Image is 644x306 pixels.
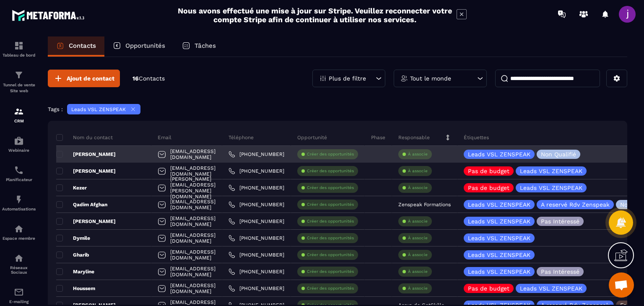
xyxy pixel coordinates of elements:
p: Non Qualifié [541,151,576,157]
a: automationsautomationsEspace membre [2,218,36,247]
a: [PHONE_NUMBER] [229,184,284,191]
p: À associe [408,285,428,291]
a: Contacts [48,36,104,57]
p: Leads VSL ZENSPEAK [468,269,530,275]
p: A reservé Rdv Zenspeak [541,202,610,207]
p: Email [158,134,171,141]
p: Zenspeak Formations [398,202,451,207]
img: automations [14,194,24,205]
p: Leads VSL ZENSPEAK [468,151,530,157]
a: [PHONE_NUMBER] [229,235,284,241]
div: Ouvrir le chat [609,272,634,298]
p: À associe [408,252,428,258]
p: Gharib [56,252,89,258]
p: CRM [2,119,36,123]
p: Webinaire [2,148,36,153]
img: scheduler [14,165,24,175]
p: Plus de filtre [329,75,366,81]
p: Pas Intéressé [541,269,579,275]
p: Tags : [48,106,63,112]
p: À associe [408,151,428,157]
p: Téléphone [229,134,254,141]
span: Ajout de contact [67,74,114,83]
img: formation [14,106,24,117]
p: Leads VSL ZENSPEAK [468,218,530,224]
p: Tout le monde [410,75,451,81]
span: Contacts [139,75,165,82]
p: Qadim Afghan [56,201,107,208]
p: Leads VSL ZENSPEAK [520,168,582,174]
p: Nom du contact [56,134,113,141]
p: Responsable [398,134,430,141]
p: À associe [408,185,428,191]
img: formation [14,41,24,51]
p: À associe [408,168,428,174]
p: Automatisations [2,207,36,211]
a: Opportunités [104,36,174,57]
p: 16 [132,75,165,83]
a: [PHONE_NUMBER] [229,218,284,225]
p: Créer des opportunités [307,202,354,207]
img: formation [14,70,24,80]
p: Leads VSL ZENSPEAK [520,185,582,191]
p: Leads VSL ZENSPEAK [520,285,582,291]
p: Maryline [56,268,94,275]
p: Kezer [56,184,87,191]
p: Opportunités [125,42,165,49]
a: automationsautomationsAutomatisations [2,188,36,218]
p: Planificateur [2,177,36,182]
button: Ajout de contact [48,70,120,87]
p: Opportunité [297,134,327,141]
a: [PHONE_NUMBER] [229,151,284,158]
p: Leads VSL ZENSPEAK [468,235,530,241]
a: [PHONE_NUMBER] [229,285,284,292]
a: [PHONE_NUMBER] [229,252,284,258]
p: Dymile [56,235,90,241]
p: Tunnel de vente Site web [2,82,36,94]
p: Tâches [195,42,216,49]
p: [PERSON_NAME] [56,218,116,225]
p: Pas de budget [468,168,509,174]
a: [PHONE_NUMBER] [229,201,284,208]
a: social-networksocial-networkRéseaux Sociaux [2,247,36,281]
a: [PHONE_NUMBER] [229,168,284,174]
a: automationsautomationsWebinaire [2,130,36,159]
p: Leads VSL ZENSPEAK [468,202,530,207]
img: automations [14,136,24,146]
a: formationformationCRM [2,100,36,130]
p: Créer des opportunités [307,235,354,241]
p: À associe [408,218,428,224]
p: [PERSON_NAME] [56,151,116,158]
a: formationformationTableau de bord [2,34,36,64]
img: automations [14,224,24,234]
a: [PHONE_NUMBER] [229,268,284,275]
p: Pas Intéressé [541,218,579,224]
h2: Nous avons effectué une mise à jour sur Stripe. Veuillez reconnecter votre compte Stripe afin de ... [177,6,452,24]
p: [PERSON_NAME] [56,168,116,174]
p: Réseaux Sociaux [2,265,36,275]
p: À associe [408,235,428,241]
p: Étiquettes [464,134,489,141]
a: schedulerschedulerPlanificateur [2,159,36,188]
img: email [14,287,24,297]
p: Créer des opportunités [307,151,354,157]
p: Créer des opportunités [307,269,354,275]
p: Leads VSL ZENSPEAK [468,252,530,258]
img: logo [12,8,87,23]
p: Pas de budget [468,185,509,191]
p: À associe [408,269,428,275]
a: Tâches [174,36,224,57]
p: Créer des opportunités [307,285,354,291]
img: social-network [14,253,24,263]
p: Pas de budget [468,285,509,291]
p: Créer des opportunités [307,218,354,224]
p: E-mailing [2,299,36,304]
p: Houssem [56,285,95,292]
p: Créer des opportunités [307,168,354,174]
a: formationformationTunnel de vente Site web [2,64,36,100]
p: Créer des opportunités [307,252,354,258]
p: Tableau de bord [2,53,36,57]
p: Phase [371,134,385,141]
p: Espace membre [2,236,36,241]
p: Créer des opportunités [307,185,354,191]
